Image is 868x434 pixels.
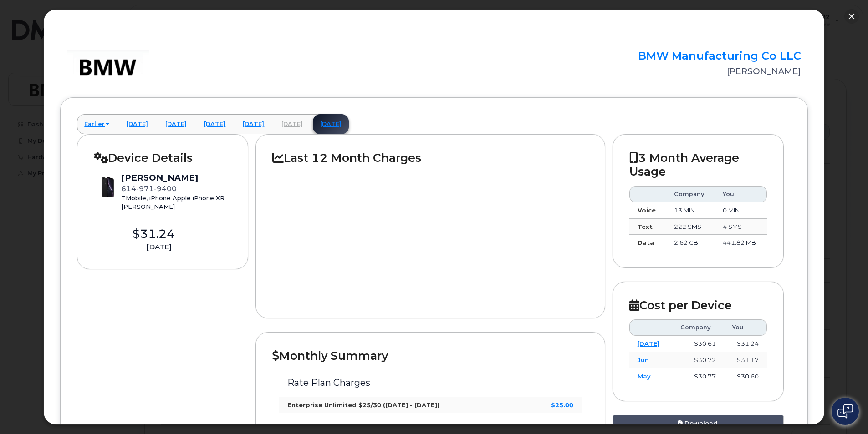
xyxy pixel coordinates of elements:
[715,186,767,202] th: You
[724,336,767,352] td: $31.24
[672,336,724,352] td: $30.61
[613,415,784,432] a: Download
[715,235,767,251] td: 441.82 MB
[715,219,767,235] td: 4 SMS
[287,401,439,409] strong: Enterprise Unlimited $25/30 ([DATE] - [DATE])
[724,352,767,368] td: $31.17
[94,151,231,165] h2: Device Details
[638,373,651,380] a: May
[672,352,724,368] td: $30.72
[313,114,349,134] a: [DATE]
[287,378,573,388] h3: Rate Plan Charges
[158,114,194,134] a: [DATE]
[94,226,213,242] div: $31.24
[274,114,310,134] a: [DATE]
[724,319,767,336] th: You
[121,194,225,211] div: TMobile, iPhone Apple iPhone XR [PERSON_NAME]
[121,172,225,184] div: [PERSON_NAME]
[272,151,588,165] h2: Last 12 Month Charges
[666,219,715,235] td: 222 SMS
[197,114,233,134] a: [DATE]
[629,298,767,312] h2: Cost per Device
[272,349,588,363] h2: Monthly Summary
[629,151,767,179] h2: 3 Month Average Usage
[154,184,177,193] span: 9400
[121,184,177,193] span: 614
[715,202,767,219] td: 0 MIN
[638,207,656,214] strong: Voice
[94,242,224,252] div: [DATE]
[666,202,715,219] td: 13 MIN
[638,239,654,246] strong: Data
[235,114,271,134] a: [DATE]
[638,223,653,230] strong: Text
[672,319,724,336] th: Company
[666,235,715,251] td: 2.62 GB
[724,368,767,385] td: $30.60
[551,401,573,409] strong: $25.00
[672,368,724,385] td: $30.77
[638,356,649,363] a: Jun
[638,340,659,347] a: [DATE]
[837,404,853,419] img: Open chat
[666,186,715,202] th: Company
